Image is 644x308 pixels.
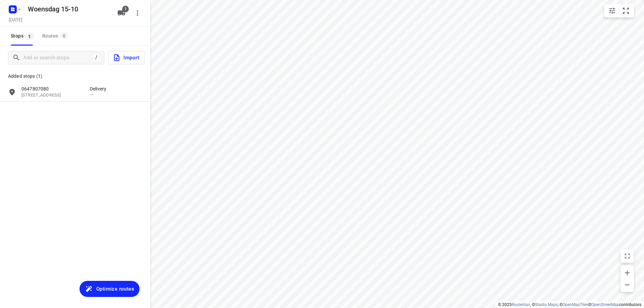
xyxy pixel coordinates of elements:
[8,72,142,80] p: Added stops (1)
[60,32,68,39] span: 0
[619,4,633,17] button: Fit zoom
[604,4,634,17] div: small contained button group
[108,51,145,64] button: Import
[104,51,145,64] a: Import
[535,302,558,307] a: Stadia Maps
[122,6,129,12] span: 1
[498,302,641,307] li: © 2025 , © , © © contributors
[605,4,619,17] button: Map settings
[93,54,100,61] div: /
[512,302,530,307] a: Routetitan
[25,4,112,14] h5: Rename
[11,32,36,40] span: Stops
[113,53,139,62] span: Import
[42,32,70,40] div: Routes
[6,16,25,23] h5: [DATE]
[115,6,128,20] button: 1
[562,302,588,307] a: OpenMapTiles
[90,85,110,92] p: Delivery
[96,285,134,293] span: Optimize routes
[21,92,83,99] p: 5A Boterbloemstraat, 3135 VB, Vlaardingen, NL
[25,33,34,40] span: 1
[79,281,140,297] button: Optimize routes
[21,85,83,92] p: 0647807080
[591,302,619,307] a: OpenStreetMap
[131,6,144,20] button: More
[23,53,93,63] input: Add or search stops
[90,92,93,97] span: —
